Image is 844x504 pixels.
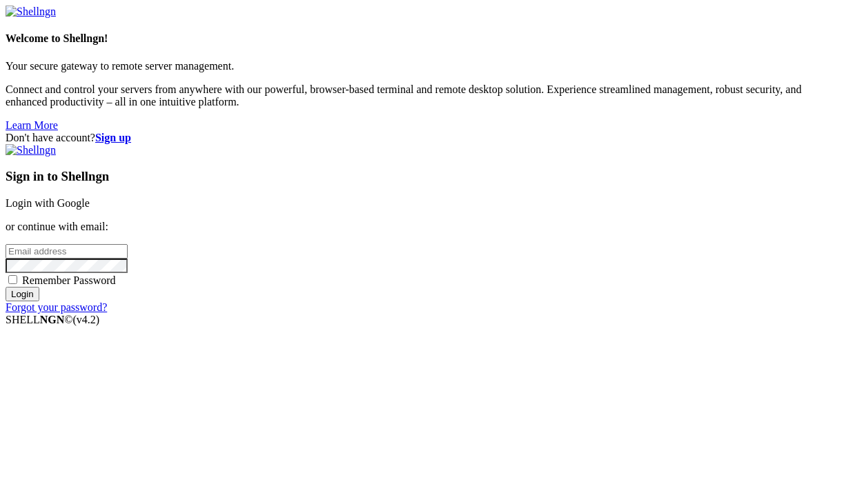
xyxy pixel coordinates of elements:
img: Shellngn [6,6,56,18]
span: 4.2.0 [73,314,100,325]
input: Remember Password [8,275,17,284]
input: Login [6,287,39,301]
p: Your secure gateway to remote server management. [6,60,838,72]
p: Connect and control your servers from anywhere with our powerful, browser-based terminal and remo... [6,83,838,108]
b: NGN [40,314,65,325]
a: Sign up [95,132,131,143]
input: Email address [6,244,128,259]
span: SHELL © [6,314,99,325]
a: Forgot your password? [6,301,107,313]
p: or continue with email: [6,221,838,233]
img: Shellngn [6,144,56,157]
span: Remember Password [22,274,116,286]
a: Login with Google [6,197,90,209]
div: Don't have account? [6,132,838,144]
a: Learn More [6,119,58,131]
h4: Welcome to Shellngn! [6,32,838,45]
h3: Sign in to Shellngn [6,169,838,184]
